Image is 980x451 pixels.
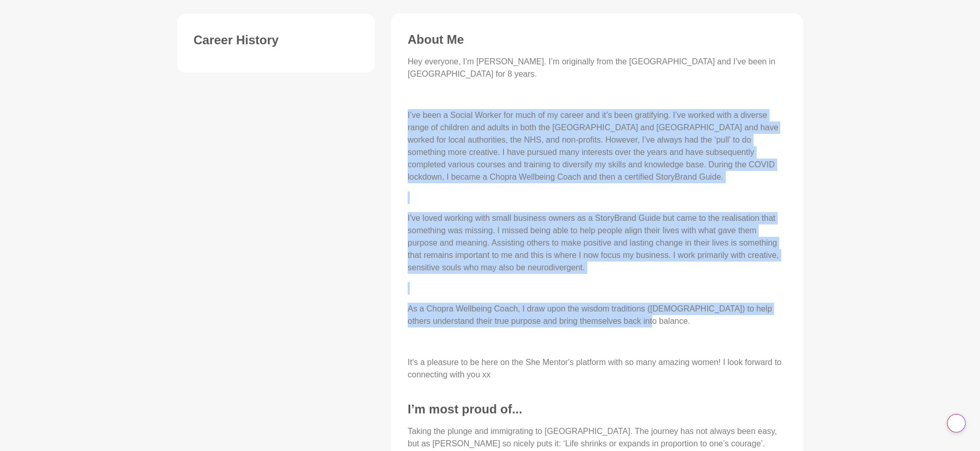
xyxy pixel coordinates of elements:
[194,32,358,48] h3: Career History
[408,212,786,274] p: I've loved working with small business owners as a StoryBrand Guide but came to the realisation t...
[408,56,786,80] p: Hey everyone, I’m [PERSON_NAME]. I’m originally from the [GEOGRAPHIC_DATA] and I’ve been in [GEOG...
[408,32,786,47] h3: About Me
[408,303,786,327] p: As a Chopra Wellbeing Coach, I draw upon the wisdom traditions ([DEMOGRAPHIC_DATA]) to help other...
[408,425,786,450] p: Taking the plunge and immigrating to [GEOGRAPHIC_DATA]. The journey has not always been easy, but...
[408,356,786,381] p: It's a pleasure to be here on the She Mentor's platform with so many amazing women! I look forwar...
[408,402,786,417] h3: I’m most proud of...
[408,109,786,183] p: I’ve been a Social Worker for much of my career and it’s been gratifying. I’ve worked with a dive...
